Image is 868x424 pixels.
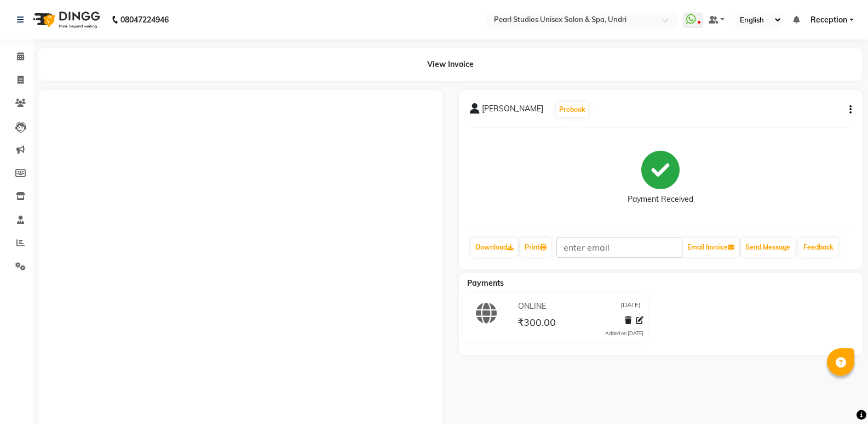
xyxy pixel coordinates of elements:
[467,278,504,288] span: Payments
[556,237,682,258] input: enter email
[471,238,518,257] a: Download
[28,4,103,35] img: logo
[620,301,641,312] span: [DATE]
[810,14,847,26] span: Reception
[605,330,643,337] div: Added on [DATE]
[518,301,546,312] span: ONLINE
[38,48,863,81] div: View Invoice
[520,238,551,257] a: Print
[628,194,693,205] div: Payment Received
[518,316,556,331] span: ₹300.00
[822,380,857,413] iframe: chat widget
[482,103,543,118] span: [PERSON_NAME]
[741,238,795,257] button: Send Message
[120,4,169,35] b: 08047224946
[799,238,838,257] a: Feedback
[556,102,588,117] button: Prebook
[683,238,739,257] button: Email Invoice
